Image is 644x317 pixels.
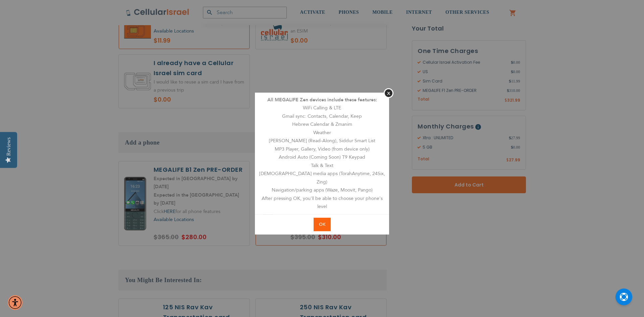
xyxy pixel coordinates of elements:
span: OK [319,221,325,227]
button: OK [314,218,331,231]
strong: All MEGALIFE Zen devices include these features: [267,97,377,103]
div: WiFi Calling & LTE Gmail sync: Contacts, Calendar, Keep Hebrew Calendar & Zmanim Weather [PERSON_... [255,93,389,214]
div: Reviews [6,137,12,156]
div: Accessibility Menu [8,295,22,310]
